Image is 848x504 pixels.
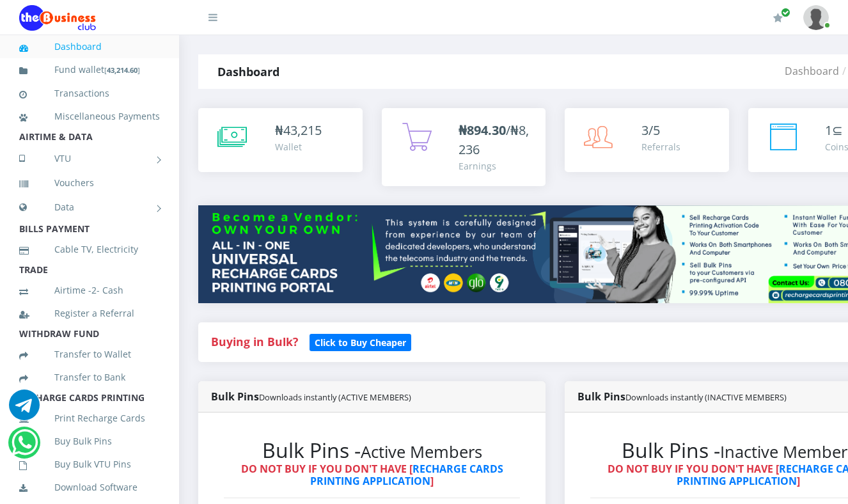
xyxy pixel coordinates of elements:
[825,122,832,139] span: 1
[211,334,298,349] strong: Buying in Bulk?
[773,13,783,23] i: Renew/Upgrade Subscription
[19,473,160,502] a: Download Software
[781,8,790,17] span: Renew/Upgrade Subscription
[785,64,839,78] a: Dashboard
[19,299,160,328] a: Register a Referral
[459,159,533,173] div: Earnings
[310,462,503,488] a: RECHARGE CARDS PRINTING APPLICATION
[459,122,529,158] span: /₦8,236
[224,438,520,462] h2: Bulk Pins -
[382,108,546,186] a: ₦894.30/₦8,236 Earnings
[625,391,787,403] small: Downloads instantly (INACTIVE MEMBERS)
[19,79,160,108] a: Transactions
[19,5,96,31] img: Logo
[198,108,363,172] a: ₦43,215 Wallet
[310,334,411,349] a: Click to Buy Cheaper
[19,143,160,175] a: VTU
[275,121,322,140] div: ₦
[19,55,160,85] a: Fund wallet[43,214.60]
[19,404,160,433] a: Print Recharge Cards
[19,363,160,392] a: Transfer to Bank
[577,390,787,404] strong: Bulk Pins
[283,122,322,139] span: 43,215
[315,336,406,349] b: Click to Buy Cheaper
[19,276,160,305] a: Airtime -2- Cash
[19,191,160,223] a: Data
[217,64,279,79] strong: Dashboard
[19,235,160,264] a: Cable TV, Electricity
[241,462,503,488] strong: DO NOT BUY IF YOU DON'T HAVE [ ]
[19,340,160,369] a: Transfer to Wallet
[19,102,160,131] a: Miscellaneous Payments
[211,390,411,404] strong: Bulk Pins
[361,441,482,463] small: Active Members
[19,427,160,456] a: Buy Bulk Pins
[107,65,137,75] b: 43,214.60
[641,140,680,154] div: Referrals
[104,65,140,75] small: [ ]
[259,391,411,403] small: Downloads instantly (ACTIVE MEMBERS)
[459,122,506,139] b: ₦894.30
[9,399,40,420] a: Chat for support
[565,108,729,172] a: 3/5 Referrals
[275,140,322,154] div: Wallet
[19,32,160,61] a: Dashboard
[19,168,160,198] a: Vouchers
[803,5,829,30] img: User
[12,437,38,458] a: Chat for support
[19,450,160,479] a: Buy Bulk VTU Pins
[641,122,660,139] span: 3/5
